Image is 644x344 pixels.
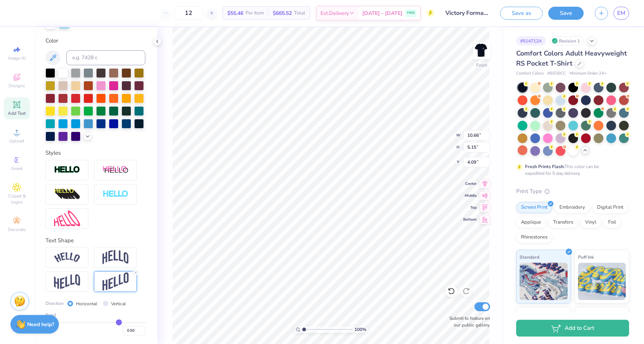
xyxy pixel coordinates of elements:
[294,9,305,17] span: Total
[45,149,145,157] div: Styles
[525,164,565,170] strong: Fresh Prints Flash:
[520,310,538,318] span: Neon Ink
[273,9,292,17] span: $665.52
[9,83,25,89] span: Designs
[463,181,477,186] span: Center
[102,272,129,291] img: Rise
[321,9,349,17] span: Est. Delivery
[516,70,544,77] span: Comfort Colors
[463,205,477,210] span: Top
[45,37,145,45] div: Color
[76,300,97,307] label: Horizontal
[550,36,584,45] div: Revision 1
[227,9,243,17] span: $55.46
[617,9,625,18] span: EM
[111,300,126,307] label: Vertical
[4,193,30,205] span: Clipart & logos
[246,9,264,17] span: Per Item
[516,232,552,243] div: Rhinestones
[354,326,366,333] span: 100 %
[516,320,629,337] button: Add to Cart
[463,193,477,198] span: Middle
[516,49,627,68] span: Comfort Colors Adult Heavyweight RS Pocket T-Shirt
[555,202,590,213] div: Embroidery
[548,217,578,228] div: Transfers
[9,138,24,144] span: Upload
[174,6,203,20] input: – –
[500,7,543,20] button: Save as
[27,321,54,328] strong: Need help?
[102,165,129,175] img: Shadow
[440,6,495,20] input: Untitled Design
[476,62,487,69] div: Front
[520,263,568,300] img: Standard
[362,9,402,17] span: [DATE] - [DATE]
[516,202,552,213] div: Screen Print
[54,274,80,289] img: Flag
[613,7,629,20] a: EM
[407,10,415,16] span: FREE
[54,165,80,174] img: Stroke
[54,211,80,227] img: Free Distort
[592,202,628,213] div: Digital Print
[54,252,80,262] img: Arc
[54,188,80,200] img: 3d Illusion
[578,253,594,261] span: Puff Ink
[474,43,489,58] img: Front
[102,250,129,264] img: Arch
[569,70,607,77] span: Minimum Order: 24 +
[102,190,129,199] img: Negative Space
[516,217,546,228] div: Applique
[525,163,617,177] div: This color can be expedited for 5 day delivery.
[580,217,601,228] div: Vinyl
[463,217,477,222] span: Bottom
[603,217,621,228] div: Foil
[445,315,490,328] label: Submit to feature on our public gallery.
[8,55,26,61] span: Image AI
[578,310,622,318] span: Metallic & Glitter Ink
[520,253,539,261] span: Standard
[45,236,145,245] div: Text Shape
[8,227,26,233] span: Decorate
[11,165,23,171] span: Greek
[547,70,566,77] span: # 6030CC
[548,7,584,20] button: Save
[45,312,56,318] span: Bend
[66,50,145,65] input: e.g. 7428 c
[578,263,626,300] img: Puff Ink
[45,300,64,307] span: Direction
[516,187,629,196] div: Print Type
[8,110,26,116] span: Add Text
[516,36,546,45] div: # 514712A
